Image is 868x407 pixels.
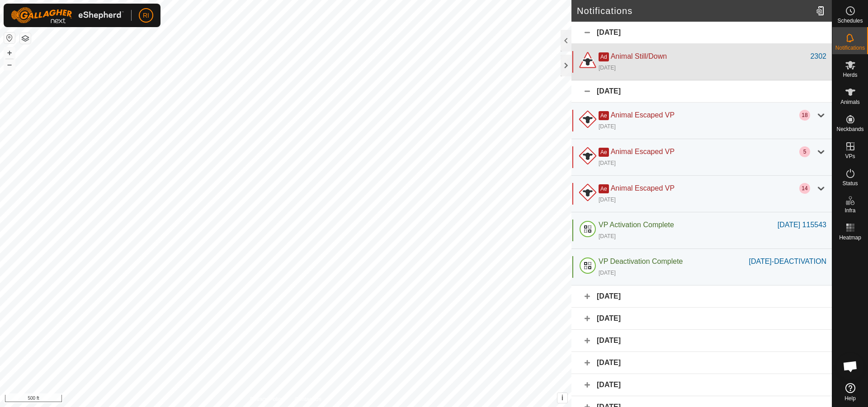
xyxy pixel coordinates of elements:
[835,45,865,51] span: Notifications
[571,352,832,374] div: [DATE]
[599,122,616,131] div: [DATE]
[611,184,675,192] span: Animal Escaped VP
[832,379,868,405] a: Help
[599,257,683,265] span: VP Deactivation Complete
[577,5,812,16] h2: Notifications
[599,221,674,229] span: VP Activation Complete
[571,330,832,352] div: [DATE]
[4,59,15,70] button: –
[599,52,609,61] span: Ad
[4,33,15,43] button: Reset Map
[839,235,861,240] span: Heatmap
[599,269,616,277] div: [DATE]
[843,72,857,78] span: Herds
[799,146,810,157] div: 5
[20,33,31,44] button: Map Layers
[561,394,563,402] span: i
[799,183,810,194] div: 14
[611,148,675,155] span: Animal Escaped VP
[571,374,832,396] div: [DATE]
[599,148,609,157] span: Ae
[840,99,860,105] span: Animals
[837,353,864,380] a: Open chat
[599,111,609,120] span: Ae
[599,196,616,204] div: [DATE]
[844,208,855,213] span: Infra
[557,393,567,403] button: i
[799,110,810,121] div: 18
[845,154,855,159] span: VPs
[4,47,15,58] button: +
[599,232,616,240] div: [DATE]
[837,18,863,23] span: Schedules
[250,395,284,403] a: Privacy Policy
[749,256,826,267] div: [DATE]-DEACTIVATION
[599,64,616,72] div: [DATE]
[599,184,609,193] span: Ae
[571,285,832,308] div: [DATE]
[571,308,832,330] div: [DATE]
[611,52,667,60] span: Animal Still/Down
[842,181,858,186] span: Status
[810,51,826,62] div: 2302
[844,396,856,401] span: Help
[295,395,321,403] a: Contact Us
[599,159,616,167] div: [DATE]
[11,7,124,23] img: Gallagher Logo
[778,220,826,230] div: [DATE] 115543
[571,80,832,103] div: [DATE]
[571,22,832,44] div: [DATE]
[611,111,675,119] span: Animal Escaped VP
[143,11,149,20] span: RI
[836,126,863,132] span: Neckbands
